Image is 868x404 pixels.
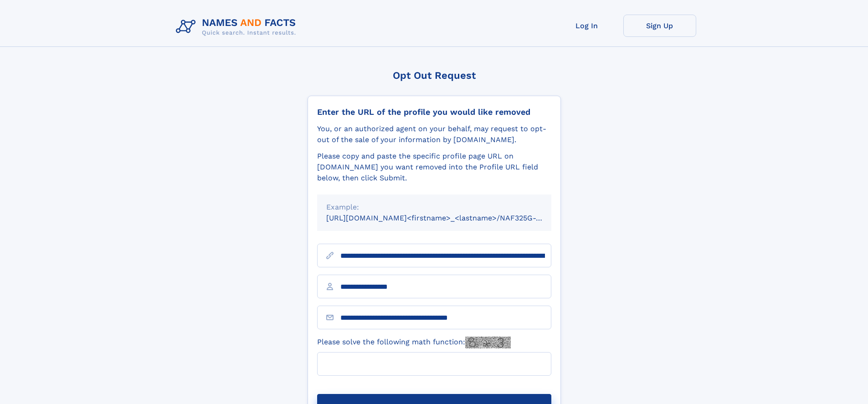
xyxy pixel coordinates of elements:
[317,151,551,184] div: Please copy and paste the specific profile page URL on [DOMAIN_NAME] you want removed into the Pr...
[623,15,696,37] a: Sign Up
[317,123,551,145] div: You, or an authorized agent on your behalf, may request to opt-out of the sale of your informatio...
[172,15,303,39] img: Logo Names and Facts
[326,202,542,213] div: Example:
[317,337,511,348] label: Please solve the following math function:
[550,15,623,37] a: Log In
[308,70,561,81] div: Opt Out Request
[326,214,569,222] small: [URL][DOMAIN_NAME]<firstname>_<lastname>/NAF325G-xxxxxxxx
[317,107,551,117] div: Enter the URL of the profile you would like removed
